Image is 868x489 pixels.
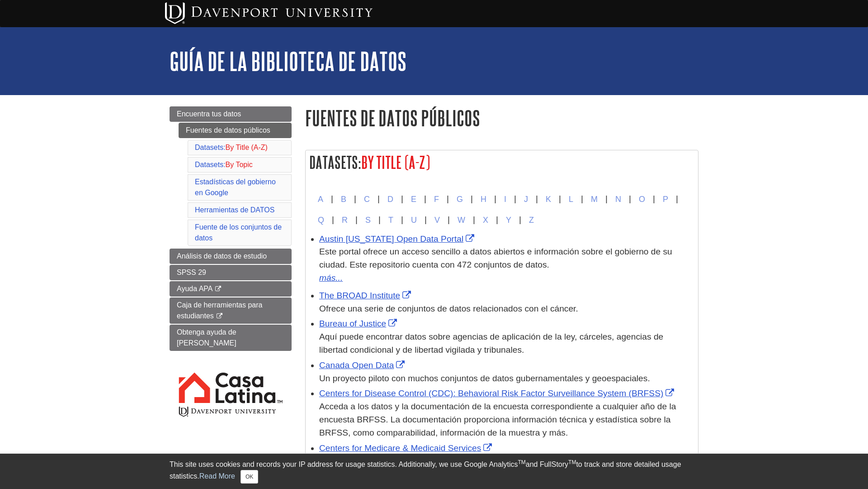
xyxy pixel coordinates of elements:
button: F [426,189,447,210]
span: Análisis de datos de estudio [177,252,267,260]
span: Caja de herramientas para estudiantes [177,301,262,320]
span: By Topic [226,161,253,168]
a: Encuentra tus datos [170,106,292,122]
i: This link opens in a new window [214,286,222,292]
a: Estadísticas del gobierno en Google [195,178,276,197]
a: Datasets:By Title (A-Z) [195,144,268,151]
button: K [538,189,559,210]
span: SPSS 29 [177,268,206,276]
a: Link opens in new window [319,360,407,370]
button: U [403,210,425,230]
a: Datasets:By Topic [195,161,253,168]
button: M [583,189,605,210]
a: Link opens in new window [319,319,399,328]
div: Acceda a los datos y la documentación de la encuesta correspondiente a cualquier año de la encues... [319,400,693,439]
button: H [473,189,494,210]
div: Ofrece una serie de conjuntos de datos relacionados con el cáncer. [319,302,693,316]
a: Fuentes de datos públicos [179,123,292,138]
button: Z [521,210,542,230]
button: Q [310,210,332,230]
i: This link opens in a new window [216,313,223,319]
button: L [561,189,581,210]
button: A [310,189,331,210]
button: D [380,189,401,210]
button: S [358,210,378,230]
div: Un proyecto piloto con muchos conjuntos de datos gubernamentales y geoespaciales. [319,372,693,385]
button: W [450,210,473,230]
button: Close [241,470,258,484]
button: R [334,210,355,230]
div: Aquí puede encontrar datos sobre agencias de aplicación de la ley, cárceles, agencias de libertad... [319,331,693,357]
button: V [427,210,448,230]
div: | | | | | | | | | | | | | | | | | | | | | | | | | [310,189,693,230]
a: Link opens in new window [319,291,413,300]
button: I [496,189,514,210]
sup: TM [518,459,525,465]
h1: Fuentes de datos públicos [305,106,698,129]
div: This site uses cookies and records your IP address for usage statistics. Additionally, we use Goo... [170,459,698,484]
h2: Datasets: [306,150,698,174]
a: Ayuda APA [170,281,292,297]
button: C [356,189,377,210]
button: O [631,189,653,210]
a: SPSS 29 [170,265,292,280]
button: J [516,189,536,210]
span: By Title (A-Z) [361,153,430,172]
a: Link opens in new window [319,388,676,398]
button: B [333,189,354,210]
button: Y [498,210,519,230]
button: P [655,189,676,210]
a: Guía de la biblioteca de DATOS [170,47,406,75]
a: Herramientas de DATOS [195,206,274,214]
span: Encuentra tus datos [177,110,241,118]
a: Link opens in new window [319,234,476,244]
button: N [608,189,629,210]
button: T [381,210,401,230]
span: Ayuda APA [177,285,212,292]
button: G [449,189,471,210]
div: Guide Page Menu [170,106,292,434]
a: Link opens in new window [319,443,494,453]
span: Obtenga ayuda de [PERSON_NAME] [177,328,236,347]
a: Obtenga ayuda de [PERSON_NAME] [170,325,292,351]
img: Davenport University [165,2,373,24]
span: By Title (A-Z) [226,144,268,151]
a: Caja de herramientas para estudiantes [170,297,292,324]
a: Fuente de los conjuntos de datos [195,223,282,242]
sup: TM [568,459,576,465]
div: Este portal ofrece un acceso sencillo a datos abiertos e información sobre el gobierno de su ciud... [319,245,693,272]
a: Análisis de datos de estudio [170,249,292,264]
a: Read More [199,472,235,480]
button: X [475,210,496,230]
button: E [403,189,424,210]
a: más... [319,272,693,285]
